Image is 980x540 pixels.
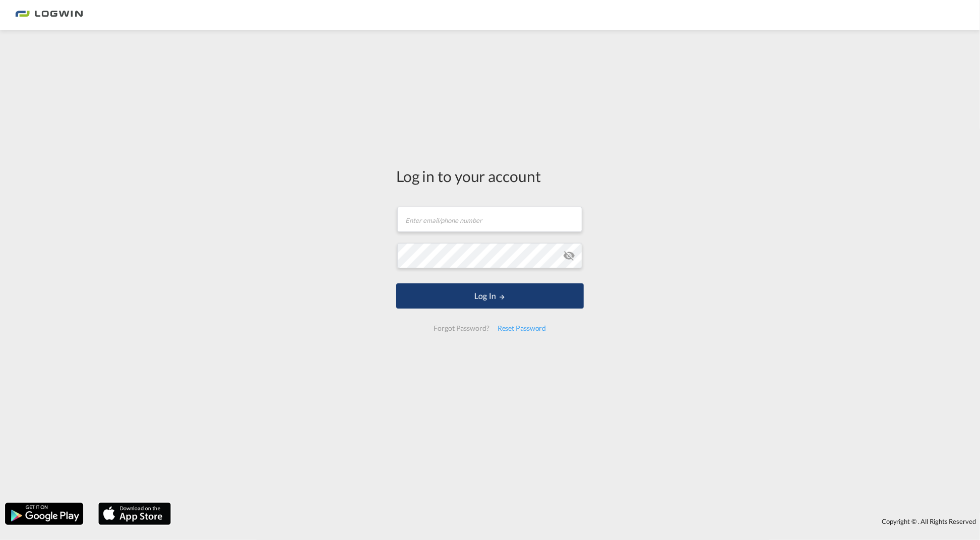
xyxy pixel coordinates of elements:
img: bc73a0e0d8c111efacd525e4c8ad7d32.png [15,4,83,27]
div: Reset Password [494,319,550,337]
div: Copyright © . All Rights Reserved [176,513,980,530]
input: Enter email/phone number [397,207,582,232]
div: Forgot Password? [430,319,493,337]
button: LOGIN [396,283,584,309]
div: Log in to your account [396,165,584,187]
md-icon: icon-eye-off [563,250,575,262]
img: google.png [4,502,84,526]
img: apple.png [97,502,172,526]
